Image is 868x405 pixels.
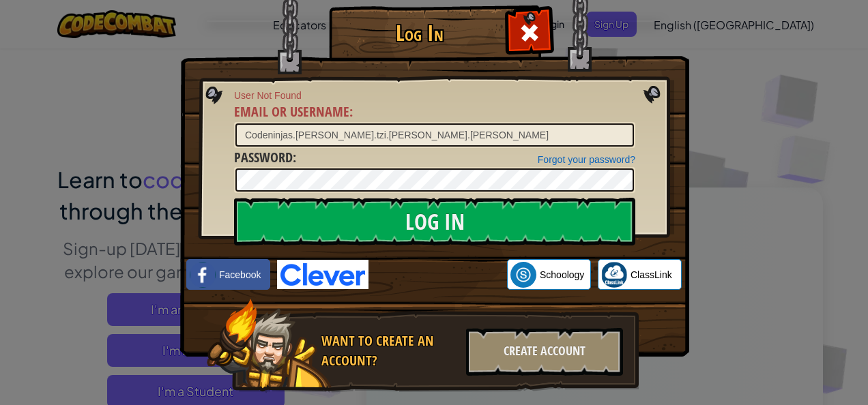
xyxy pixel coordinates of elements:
[631,268,672,282] span: ClassLink
[510,262,536,288] img: schoology.png
[234,148,293,166] span: Password
[234,102,349,121] span: Email or Username
[277,260,368,289] img: clever-logo-blue.png
[540,268,584,282] span: Schoology
[538,154,635,165] a: Forgot your password?
[190,262,216,288] img: facebook_small.png
[234,102,353,122] label: :
[332,21,506,45] h1: Log In
[368,260,507,290] iframe: Sign in with Google Button
[321,331,458,370] div: Want to create an account?
[234,198,635,245] input: Log In
[219,268,261,282] span: Facebook
[234,148,296,168] label: :
[234,89,635,102] span: User Not Found
[466,328,623,376] div: Create Account
[601,262,627,288] img: classlink-logo-small.png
